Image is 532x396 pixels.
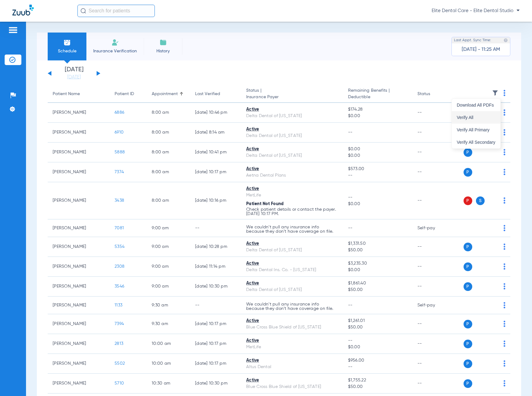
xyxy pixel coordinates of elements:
span: Verify All Secondary [457,140,495,144]
iframe: Chat Widget [501,366,532,396]
span: Verify All [457,115,495,120]
span: Download All PDFs [457,103,495,107]
span: Verify All Primary [457,128,495,132]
